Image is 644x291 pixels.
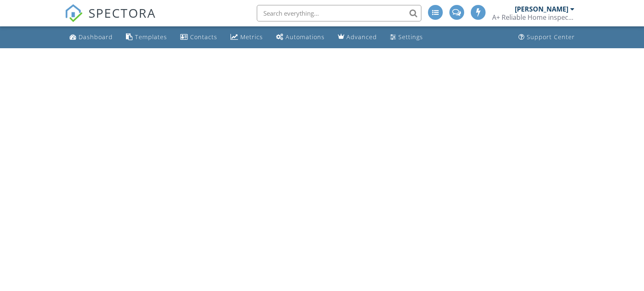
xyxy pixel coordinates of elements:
div: Support Center [527,33,575,41]
img: The Best Home Inspection Software - Spectora [65,4,83,22]
a: Metrics [227,30,266,45]
div: [PERSON_NAME] [515,5,568,13]
a: Settings [387,30,426,45]
a: Templates [123,30,170,45]
div: Dashboard [79,33,113,41]
a: Automations (Advanced) [273,30,328,45]
span: SPECTORA [88,4,156,21]
a: Advanced [335,30,380,45]
a: Dashboard [66,30,116,45]
div: Settings [398,33,423,41]
a: Contacts [177,30,221,45]
a: Support Center [515,30,578,45]
div: A+ Reliable Home inspections LLC [492,13,574,21]
div: Automations [286,33,325,41]
div: Templates [135,33,167,41]
input: Search everything... [257,5,421,21]
div: Contacts [190,33,217,41]
a: SPECTORA [65,11,156,28]
div: Metrics [240,33,263,41]
div: Advanced [346,33,377,41]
